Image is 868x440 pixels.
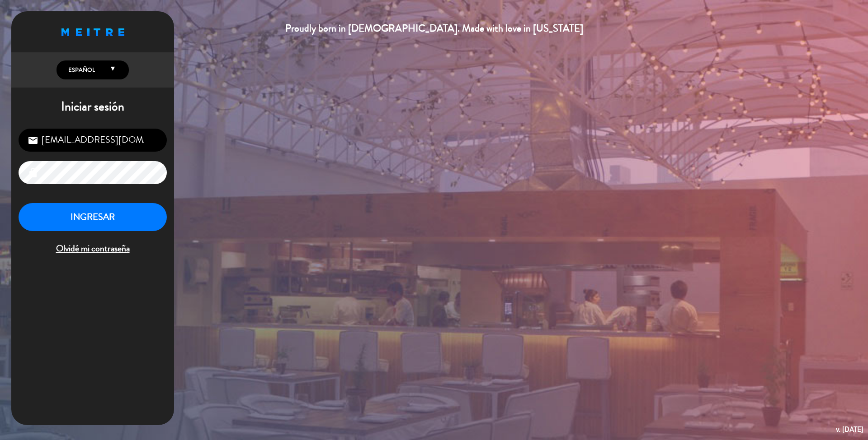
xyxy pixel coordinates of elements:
h1: Iniciar sesión [11,99,174,115]
span: Olvidé mi contraseña [19,241,167,256]
i: email [28,135,38,146]
button: INGRESAR [19,203,167,232]
i: lock [28,167,38,178]
input: Correo Electrónico [19,129,167,152]
div: v. [DATE] [836,423,863,435]
span: Español [66,65,95,74]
